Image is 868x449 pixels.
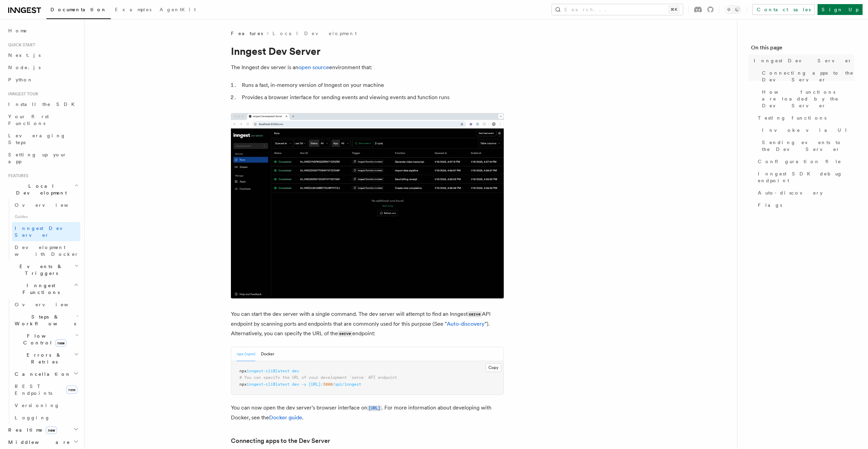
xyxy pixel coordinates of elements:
button: Steps & Workflows [12,311,80,330]
span: # You can specify the URL of your development `serve` API endpoint [239,375,397,380]
button: npx (npm) [237,347,255,361]
a: Overview [12,199,80,211]
a: Testing functions [755,112,854,124]
code: serve [338,331,352,337]
a: Sign Up [818,4,863,15]
button: Events & Triggers [5,260,80,279]
span: Install the SDK [8,102,79,107]
span: Steps & Workflows [12,313,76,327]
span: Leveraging Steps [8,133,66,145]
span: Features [231,30,263,37]
span: /api/inngest [333,382,361,387]
a: Examples [111,2,156,18]
button: Copy [485,363,501,372]
span: Errors & Retries [12,352,74,365]
a: Flags [755,199,854,211]
span: Flow Control [12,332,75,346]
a: Inngest SDK debug endpoint [755,168,854,187]
span: Auto-discovery [758,189,823,196]
span: Sending events to the Dev Server [762,139,854,153]
span: Inngest SDK debug endpoint [758,170,854,184]
a: Sending events to the Dev Server [759,136,854,155]
a: Leveraging Steps [5,129,80,149]
a: [URL] [367,404,382,411]
button: Realtimenew [5,424,80,436]
span: Guides [12,211,80,222]
code: serve [468,311,482,317]
span: Next.js [8,52,41,58]
span: Inngest Functions [5,282,74,296]
a: Overview [12,298,80,311]
div: Local Development [5,199,80,260]
span: Flags [758,202,782,208]
a: Connecting apps to the Dev Server [759,67,854,86]
code: [URL] [367,405,382,411]
a: Home [5,25,80,37]
a: Inngest Dev Server [751,55,854,67]
span: new [46,427,57,434]
a: Local Development [273,30,357,37]
button: Search...⌘K [552,4,683,15]
span: Logging [15,415,50,420]
span: new [66,386,77,394]
li: Runs a fast, in-memory version of Inngest on your machine [240,80,504,90]
span: dev [292,369,299,373]
span: -u [301,382,306,387]
span: Testing functions [758,114,826,121]
a: AgentKit [156,2,200,18]
span: Examples [115,7,151,12]
a: REST Endpointsnew [12,380,80,399]
button: Flow Controlnew [12,330,80,349]
a: Next.js [5,49,80,61]
h1: Inngest Dev Server [231,45,504,57]
span: new [55,339,67,347]
span: Configuration file [758,158,841,165]
span: inngest-cli@latest [247,369,290,373]
span: Setting up your app [8,152,67,164]
a: Node.js [5,61,80,74]
a: How functions are loaded by the Dev Server [759,86,854,112]
a: Auto-discovery [755,187,854,199]
span: Inngest Dev Server [754,57,852,64]
span: Inngest tour [5,91,38,97]
a: Your first Functions [5,110,80,129]
span: npx [239,369,247,373]
a: Docker guide [269,414,302,421]
kbd: ⌘K [669,6,679,13]
p: You can start the dev server with a single command. The dev server will attempt to find an Innges... [231,309,504,339]
span: Local Development [5,183,74,196]
button: Docker [261,347,274,361]
h4: On this page [751,44,854,55]
a: Setting up your app [5,149,80,168]
a: Contact sales [752,4,815,15]
span: Overview [15,302,85,307]
span: Overview [15,202,85,208]
a: Documentation [46,2,111,19]
span: Middleware [5,439,70,446]
button: Toggle dark mode [725,5,741,14]
button: Errors & Retries [12,349,80,368]
span: Realtime [5,427,57,433]
span: Home [8,27,27,34]
button: Local Development [5,180,80,199]
div: Inngest Functions [5,298,80,424]
span: Development with Docker [15,245,79,257]
span: 3000 [323,382,333,387]
a: Auto-discovery [447,321,485,327]
a: Python [5,74,80,86]
button: Inngest Functions [5,279,80,298]
span: Python [8,77,33,82]
p: You can now open the dev server's browser interface on . For more information about developing wi... [231,403,504,422]
a: Install the SDK [5,98,80,110]
button: Middleware [5,436,80,448]
span: dev [292,382,299,387]
a: Logging [12,412,80,424]
a: Versioning [12,399,80,412]
span: Events & Triggers [5,263,74,277]
span: Quick start [5,42,35,48]
span: Invoke via UI [762,127,853,134]
a: Configuration file [755,155,854,168]
span: AgentKit [160,7,196,12]
span: How functions are loaded by the Dev Server [762,89,854,109]
span: npx [239,382,247,387]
